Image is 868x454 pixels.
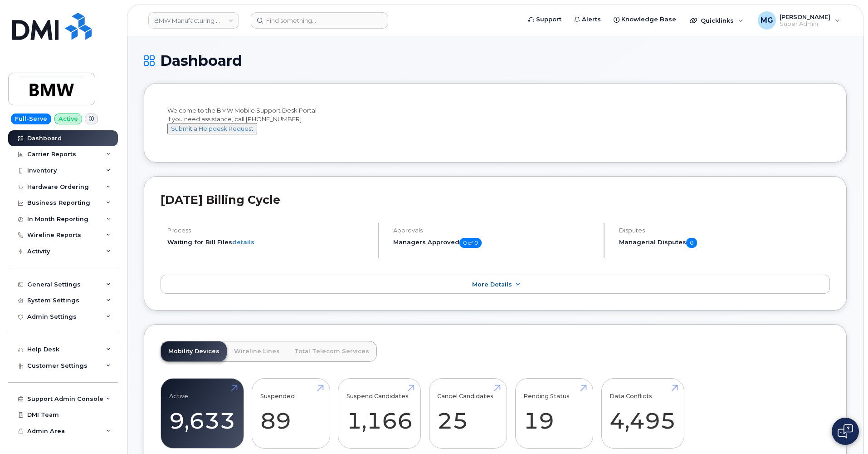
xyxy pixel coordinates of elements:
h5: Managers Approved [393,238,596,248]
a: Data Conflicts 4,495 [610,384,676,444]
a: Total Telecom Services [287,341,376,361]
h4: Process [167,227,370,234]
span: 0 of 0 [459,238,482,248]
a: Active 9,633 [169,384,235,444]
h5: Managerial Disputes [619,238,830,248]
div: Welcome to the BMW Mobile Support Desk Portal If you need assistance, call [PHONE_NUMBER]. [167,106,823,143]
button: Submit a Helpdesk Request [167,123,257,134]
a: Wireline Lines [227,341,287,361]
a: details [232,238,254,246]
span: 0 [686,238,697,248]
a: Mobility Devices [161,341,227,361]
a: Suspend Candidates 1,166 [346,384,413,444]
h2: [DATE] Billing Cycle [161,193,830,207]
h4: Approvals [393,227,596,234]
h4: Disputes [619,227,830,234]
img: Open chat [838,424,853,439]
a: Submit a Helpdesk Request [167,125,257,132]
h1: Dashboard [144,53,847,69]
a: Suspended 89 [260,384,322,444]
li: Waiting for Bill Files [167,238,370,247]
a: Cancel Candidates 25 [437,384,498,444]
a: Pending Status 19 [523,384,585,444]
span: More Details [472,281,512,288]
